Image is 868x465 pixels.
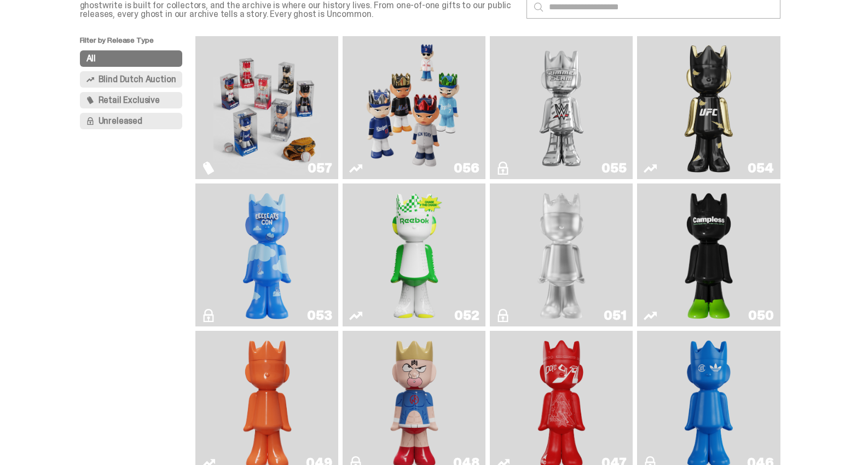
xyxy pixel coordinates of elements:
[748,162,773,175] div: 054
[604,309,626,322] div: 051
[99,96,160,105] span: Retail Exclusive
[202,41,332,175] a: Game Face (2025)
[644,188,773,322] a: Campless
[80,36,196,50] p: Filter by Release Type
[80,71,183,88] button: Blind Dutch Auction
[202,188,332,322] a: ghooooost
[308,162,332,175] div: 057
[80,1,518,19] p: ghostwrite is built for collectors, and the archive is where our history lives. From one-of-one g...
[349,41,479,175] a: Game Face (2025)
[454,309,479,322] div: 052
[80,92,183,108] button: Retail Exclusive
[496,41,626,175] a: I Was There SummerSlam
[99,75,176,84] span: Blind Dutch Auction
[385,188,443,322] img: Court Victory
[533,188,591,322] img: LLLoyalty
[644,41,773,175] a: Ruby
[238,188,296,322] img: ghooooost
[213,41,321,175] img: Game Face (2025)
[307,309,332,322] div: 053
[508,41,615,175] img: I Was There SummerSlam
[80,113,183,129] button: Unreleased
[361,41,468,175] img: Game Face (2025)
[454,162,479,175] div: 056
[80,50,183,67] button: All
[680,41,738,175] img: Ruby
[601,162,626,175] div: 055
[86,54,96,63] span: All
[99,117,142,125] span: Unreleased
[680,188,738,322] img: Campless
[748,309,773,322] div: 050
[496,188,626,322] a: LLLoyalty
[349,188,479,322] a: Court Victory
